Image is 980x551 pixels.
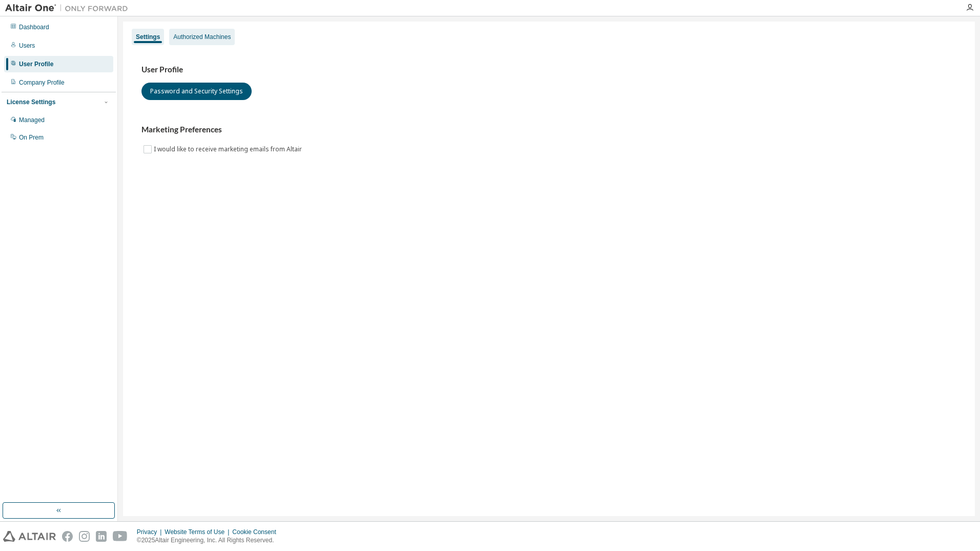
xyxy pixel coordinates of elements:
img: Altair One [5,3,133,13]
p: © 2025 Altair Engineering, Inc. All Rights Reserved. [137,536,282,545]
div: On Prem [19,133,44,142]
img: instagram.svg [79,531,90,542]
h3: User Profile [141,65,956,75]
div: Settings [136,33,160,41]
img: facebook.svg [62,531,73,542]
label: I would like to receive marketing emails from Altair [154,143,304,155]
div: Users [19,42,35,50]
div: Website Terms of Use [165,528,232,536]
div: Dashboard [19,23,49,31]
img: altair_logo.svg [3,531,56,542]
button: Password and Security Settings [141,83,252,100]
div: License Settings [7,98,55,106]
img: linkedin.svg [96,531,107,542]
div: Authorized Machines [173,33,231,41]
div: Cookie Consent [232,528,282,536]
div: Company Profile [19,78,65,87]
div: Privacy [137,528,165,536]
img: youtube.svg [113,531,128,542]
div: User Profile [19,60,53,68]
h3: Marketing Preferences [141,125,956,135]
div: Managed [19,116,45,124]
